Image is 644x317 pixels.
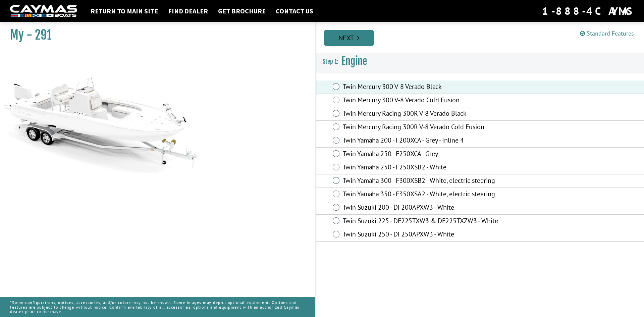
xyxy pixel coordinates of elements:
[87,7,161,15] a: Return to main site
[10,297,305,317] p: *Some configurations, options, accessories, and/or colors may not be shown. Some images may depic...
[343,163,524,173] label: Twin Yamaha 250 - F250XSB2 - White
[343,109,524,119] label: Twin Mercury Racing 300R V-8 Verado Black
[343,136,524,146] label: Twin Yamaha 200 - F200XCA - Grey - Inline 4
[272,7,317,15] a: Contact Us
[343,203,524,213] label: Twin Suzuki 200 - DF200APXW3 - White
[343,123,524,133] label: Twin Mercury Racing 300R V-8 Verado Cold Fusion
[343,83,524,92] label: Twin Mercury 300 V-8 Verado Black
[215,7,269,15] a: Get Brochure
[343,96,524,106] label: Twin Mercury 300 V-8 Verado Cold Fusion
[10,28,299,43] h1: My - 291
[580,30,634,37] a: Standard Features
[343,190,524,200] label: Twin Yamaha 350 - F350XSA2 - White, electric steering
[10,5,77,17] img: white-logo-c9c8dbefe5ff5ceceb0f0178aa75bf4bb51f6bca0971e226c86eb53dfe498488.png
[343,176,524,186] label: Twin Yamaha 300 - F300XSB2 - White, electric steering
[343,217,524,226] label: Twin Suzuki 225 - DF225TXW3 & DF225TXZW3 - White
[542,4,634,18] div: 1-888-4CAYMAS
[316,49,644,74] h3: Engine
[343,230,524,240] label: Twin Suzuki 250 - DF250APXW3 - White
[343,150,524,159] label: Twin Yamaha 250 - F250XCA - Grey
[324,30,374,46] a: Next
[165,7,211,15] a: Find Dealer
[322,29,644,46] ul: Pagination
